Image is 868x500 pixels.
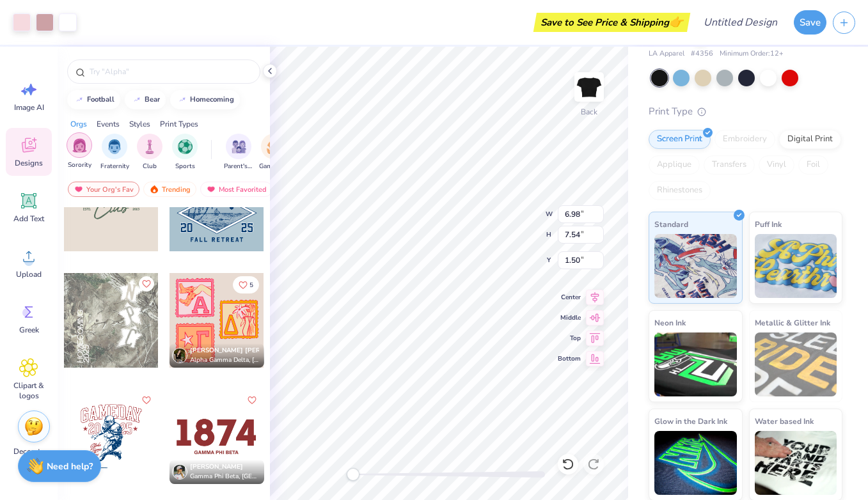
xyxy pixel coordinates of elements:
[755,217,782,231] span: Puff Ink
[15,158,43,168] span: Designs
[347,468,359,481] div: Accessibility label
[47,460,93,473] strong: Need help?
[107,139,122,154] img: Fraternity Image
[143,162,157,171] span: Club
[139,393,154,408] button: Like
[149,185,159,194] img: trending.gif
[13,214,44,224] span: Add Text
[13,446,44,457] span: Decorate
[97,118,120,130] div: Events
[143,182,196,197] div: Trending
[19,325,39,335] span: Greek
[649,130,711,149] div: Screen Print
[8,380,50,401] span: Clipart & logos
[654,316,686,329] span: Neon Ink
[704,155,755,175] div: Transfers
[190,96,234,103] div: homecoming
[654,234,737,298] img: Standard
[693,10,787,35] input: Untitled Design
[249,282,253,288] span: 5
[654,414,727,428] span: Glow in the Dark Ink
[794,10,826,35] button: Save
[67,134,92,171] button: filter button
[125,90,166,109] button: bear
[100,134,129,171] button: filter button
[178,139,193,154] img: Sports Image
[175,162,195,171] span: Sports
[190,472,259,481] span: Gamma Phi Beta, [GEOGRAPHIC_DATA][US_STATE]
[67,132,92,170] div: filter for Sorority
[100,162,129,171] span: Fraternity
[129,118,150,130] div: Styles
[16,269,42,279] span: Upload
[755,316,830,329] span: Metallic & Glitter Ink
[224,162,253,171] span: Parent's Weekend
[224,134,253,171] button: filter button
[654,431,737,495] img: Glow in the Dark Ink
[759,155,794,175] div: Vinyl
[68,160,91,170] span: Sorority
[714,130,775,149] div: Embroidery
[558,333,581,343] span: Top
[139,276,154,292] button: Like
[755,431,837,495] img: Water based Ink
[581,106,597,118] div: Back
[576,74,602,100] img: Back
[691,49,713,59] span: # 4356
[100,134,129,171] div: filter for Fraternity
[67,90,120,109] button: football
[649,155,700,175] div: Applique
[68,182,139,197] div: Your Org's Fav
[669,14,683,29] span: 👉
[206,185,216,194] img: most_fav.gif
[755,332,837,396] img: Metallic & Glitter Ink
[779,130,841,149] div: Digital Print
[259,134,288,171] div: filter for Game Day
[755,234,837,298] img: Puff Ink
[537,13,687,32] div: Save to See Price & Shipping
[70,118,87,130] div: Orgs
[137,134,162,171] button: filter button
[72,138,87,153] img: Sorority Image
[143,139,157,154] img: Club Image
[558,292,581,302] span: Center
[172,134,198,171] div: filter for Sports
[87,96,114,103] div: football
[190,355,259,365] span: Alpha Gamma Delta, [GEOGRAPHIC_DATA][US_STATE]
[649,49,684,59] span: LA Apparel
[74,185,84,194] img: most_fav.gif
[720,49,784,59] span: Minimum Order: 12 +
[798,155,828,175] div: Foil
[145,96,160,103] div: bear
[649,104,842,119] div: Print Type
[137,134,162,171] div: filter for Club
[74,96,84,104] img: trend_line.gif
[132,96,142,104] img: trend_line.gif
[170,90,240,109] button: homecoming
[654,217,688,231] span: Standard
[654,332,737,396] img: Neon Ink
[649,181,711,200] div: Rhinestones
[160,118,198,130] div: Print Types
[267,139,281,154] img: Game Day Image
[244,393,260,408] button: Like
[558,313,581,323] span: Middle
[224,134,253,171] div: filter for Parent's Weekend
[190,346,298,355] span: [PERSON_NAME] [PERSON_NAME]
[190,462,243,471] span: [PERSON_NAME]
[259,162,288,171] span: Game Day
[259,134,288,171] button: filter button
[14,102,44,113] span: Image AI
[172,134,198,171] button: filter button
[755,414,814,428] span: Water based Ink
[200,182,272,197] div: Most Favorited
[558,354,581,364] span: Bottom
[88,65,252,78] input: Try "Alpha"
[232,139,246,154] img: Parent's Weekend Image
[233,276,259,293] button: Like
[177,96,187,104] img: trend_line.gif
